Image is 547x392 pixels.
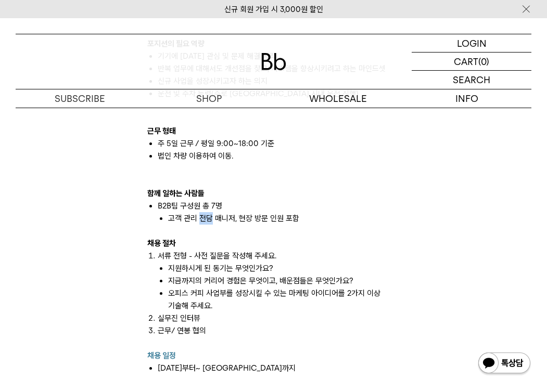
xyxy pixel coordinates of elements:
p: WHOLESALE [274,89,403,108]
li: 고객 관리 전담 매니저, 현장 방문 인원 포함 [168,212,400,225]
b: 채용 절차 [147,239,176,248]
li: 지원하시게 된 동기는 무엇인가요? [168,262,400,275]
li: 지금까지의 커리어 경험은 무엇이고, 배운점들은 무엇인가요? [168,275,400,287]
li: B2B팀 구성원 총 7명 [158,200,400,225]
a: SHOP [145,89,274,108]
p: SEARCH [453,71,490,89]
p: LOGIN [457,34,487,52]
img: 로고 [261,53,286,70]
li: 오피스 커피 사업부를 성장시킬 수 있는 마케팅 아이디어를 2가지 이상 기술해 주세요. [168,287,400,312]
p: INFO [402,89,531,108]
p: 실무진 인터뷰 [158,312,400,324]
p: (0) [478,53,489,70]
p: 근무/ 연봉 협의 [158,324,400,337]
img: 카카오톡 채널 1:1 채팅 버튼 [477,351,531,376]
a: LOGIN [412,34,531,53]
p: CART [454,53,478,70]
li: 법인 차량 이용하여 이동. [158,150,400,162]
li: [DATE]부터~ [GEOGRAPHIC_DATA]까지 [158,362,400,387]
b: 채용 일정 [147,351,176,360]
li: 주 5일 근무 / 평일 9:00~18:00 기준 [158,137,400,150]
b: 함께 일하는 사람들 [147,189,205,198]
p: 서류 전형 - 사전 질문을 작성해 주세요. [158,250,400,262]
b: 근무 형태 [147,126,176,136]
a: SUBSCRIBE [16,89,145,108]
a: CART (0) [412,53,531,71]
a: 신규 회원 가입 시 3,000원 할인 [224,5,323,14]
